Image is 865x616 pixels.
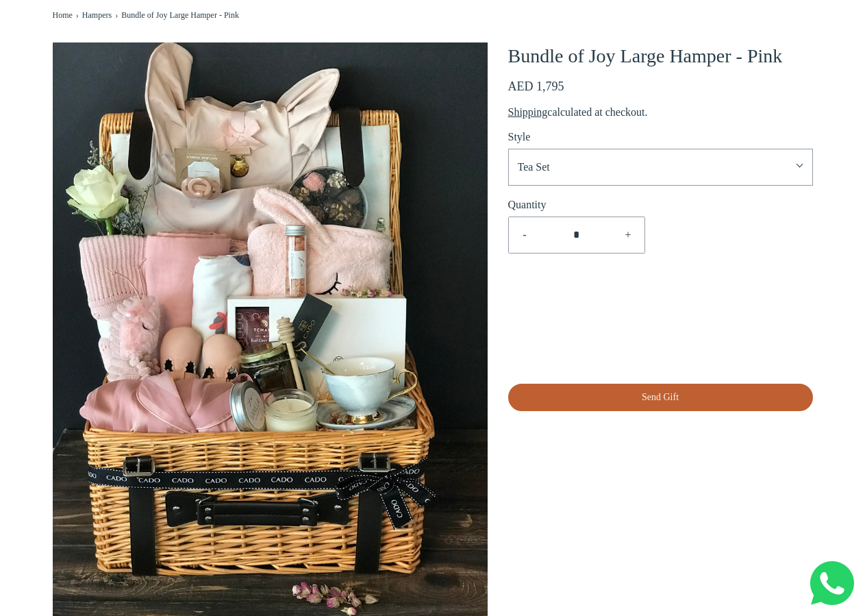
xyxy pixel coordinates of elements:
[508,106,548,118] a: Shipping
[121,9,239,22] span: Bundle of Joy Large Hamper - Pink
[53,9,76,22] a: Home
[508,384,813,411] a: Send Gift
[509,217,541,253] button: Reduce item quantity by one
[76,9,82,22] span: ›
[518,158,788,176] span: Tea Set
[508,149,813,186] button: Tea Set
[810,561,854,605] img: Whatsapp
[508,103,813,121] div: calculated at checkout.
[508,42,813,70] h1: Bundle of Joy Large Hamper - Pink
[508,128,531,146] label: Style
[115,9,121,22] span: ›
[612,217,644,253] button: Increase item quantity by one
[508,196,645,214] label: Quantity
[508,79,564,93] span: AED 1,795
[82,9,115,22] a: Hampers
